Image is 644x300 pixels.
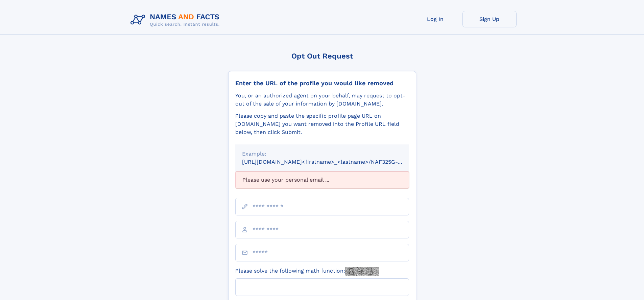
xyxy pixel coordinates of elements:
div: You, or an authorized agent on your behalf, may request to opt-out of the sale of your informatio... [235,92,409,108]
div: Please use your personal email ... [235,171,409,188]
label: Please solve the following math function: [235,267,379,276]
div: Opt Out Request [228,52,416,60]
a: Sign Up [462,11,517,27]
a: Log In [408,11,462,27]
div: Example: [242,150,402,158]
img: Logo Names and Facts [128,11,225,29]
div: Please copy and paste the specific profile page URL on [DOMAIN_NAME] you want removed into the Pr... [235,112,409,136]
small: [URL][DOMAIN_NAME]<firstname>_<lastname>/NAF325G-xxxxxxxx [242,159,422,165]
div: Enter the URL of the profile you would like removed [235,79,409,87]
